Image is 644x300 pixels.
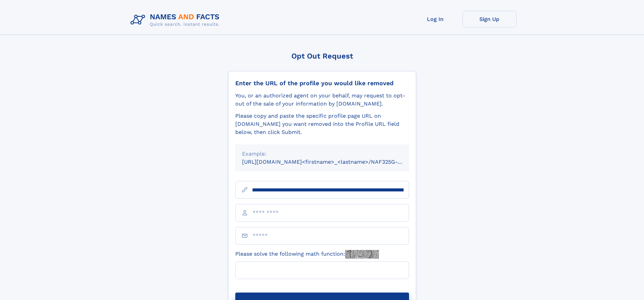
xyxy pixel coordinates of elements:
[242,159,422,165] small: [URL][DOMAIN_NAME]<firstname>_<lastname>/NAF325G-xxxxxxxx
[228,52,416,60] div: Opt Out Request
[235,92,409,108] div: You, or an authorized agent on your behalf, may request to opt-out of the sale of your informatio...
[235,79,409,87] div: Enter the URL of the profile you would like removed
[242,150,402,158] div: Example:
[128,11,225,29] img: Logo Names and Facts
[462,11,517,27] a: Sign Up
[235,250,379,259] label: Please solve the following math function:
[408,11,462,27] a: Log In
[235,112,409,136] div: Please copy and paste the specific profile page URL on [DOMAIN_NAME] you want removed into the Pr...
